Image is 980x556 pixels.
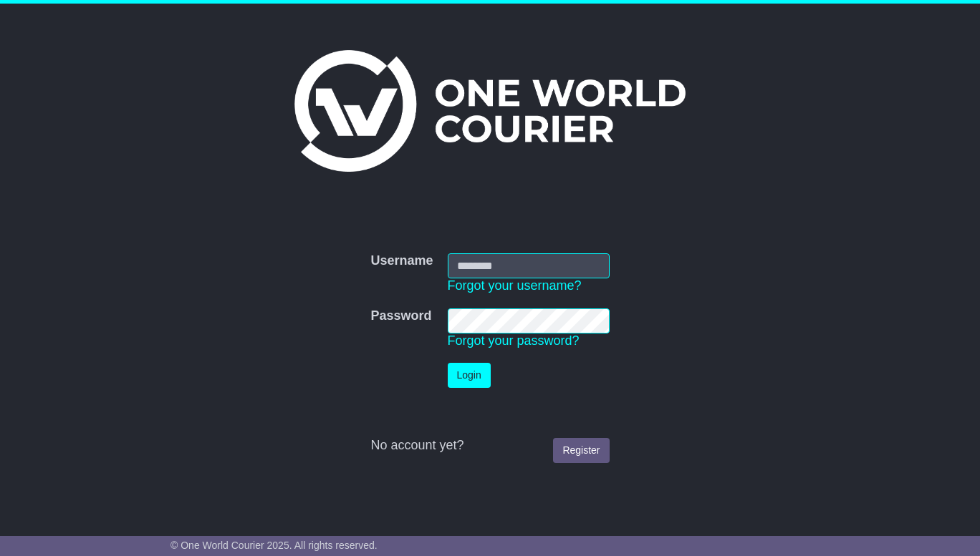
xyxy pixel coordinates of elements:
a: Register [553,438,609,463]
div: No account yet? [370,438,609,454]
img: One World [294,50,686,172]
a: Forgot your username? [448,278,582,293]
label: Username [370,253,433,269]
button: Login [448,363,491,388]
label: Password [370,308,431,324]
a: Forgot your password? [448,333,580,348]
span: © One World Courier 2025. All rights reserved. [170,540,378,551]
